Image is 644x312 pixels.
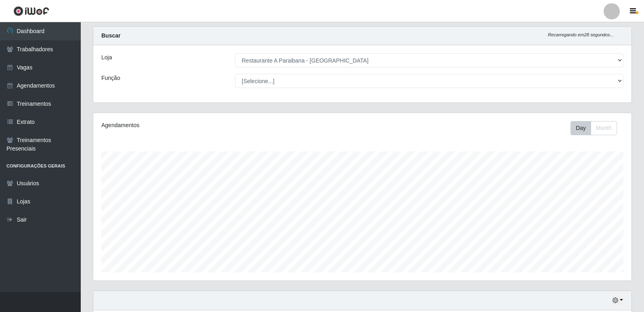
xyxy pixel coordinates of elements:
div: Toolbar with button groups [571,121,623,135]
button: Day [571,121,591,135]
label: Loja [101,53,112,62]
strong: Buscar [101,32,120,39]
img: CoreUI Logo [13,6,49,16]
i: Recarregando em 28 segundos... [548,32,614,37]
button: Month [591,121,617,135]
div: First group [571,121,617,135]
div: Agendamentos [101,121,312,130]
label: Função [101,74,120,82]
